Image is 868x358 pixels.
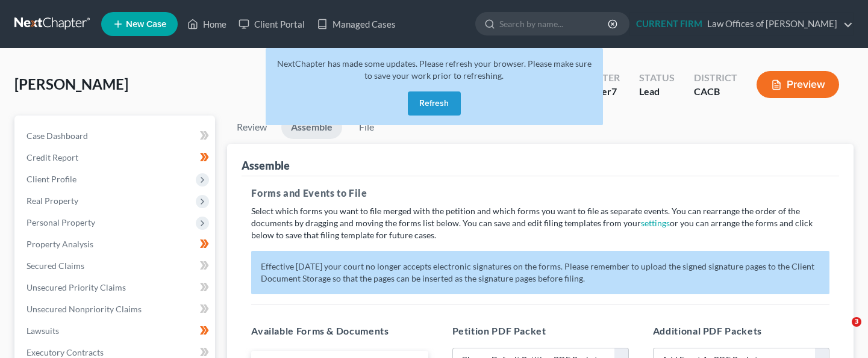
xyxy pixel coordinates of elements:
span: Property Analysis [27,239,93,249]
span: Case Dashboard [27,131,88,141]
a: Managed Cases [311,13,402,35]
p: Effective [DATE] your court no longer accepts electronic signatures on the forms. Please remember... [251,251,829,294]
a: Client Portal [233,13,311,35]
a: Home [181,13,233,35]
div: Assemble [242,158,290,173]
iframe: Intercom live chat [827,317,856,346]
h5: Additional PDF Packets [653,324,829,338]
span: New Case [126,20,166,29]
span: Unsecured Nonpriority Claims [27,304,142,314]
a: CURRENT FIRMLaw Offices of [PERSON_NAME] [630,13,853,35]
span: Real Property [27,196,78,206]
span: NextChapter has made some updates. Please refresh your browser. Please make sure to save your wor... [277,58,592,81]
span: Unsecured Priority Claims [27,282,126,292]
span: [PERSON_NAME] [14,75,128,93]
span: Executory Contracts [27,347,104,357]
button: Refresh [408,91,461,116]
a: Review [227,116,276,139]
div: CACB [694,85,737,99]
span: Secured Claims [27,261,84,271]
span: Personal Property [27,217,95,227]
strong: CURRENT FIRM [636,18,702,29]
a: Credit Report [17,147,215,168]
span: Lawsuits [27,326,59,336]
h5: Available Forms & Documents [251,324,428,338]
a: Unsecured Priority Claims [17,277,215,298]
a: Unsecured Nonpriority Claims [17,298,215,320]
a: settings [641,218,670,228]
span: 3 [852,317,861,327]
div: District [694,71,737,85]
span: Client Profile [27,174,76,184]
a: Property Analysis [17,233,215,255]
h5: Forms and Events to File [251,186,829,200]
span: 7 [611,85,617,97]
div: Lead [639,85,675,99]
div: Status [639,71,675,85]
a: Secured Claims [17,255,215,277]
span: Petition PDF Packet [452,325,546,336]
p: Select which forms you want to file merged with the petition and which forms you want to file as ... [251,205,829,241]
span: Credit Report [27,152,78,162]
button: Preview [757,71,839,98]
input: Search by name... [499,13,610,35]
a: Case Dashboard [17,125,215,147]
a: Lawsuits [17,320,215,342]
